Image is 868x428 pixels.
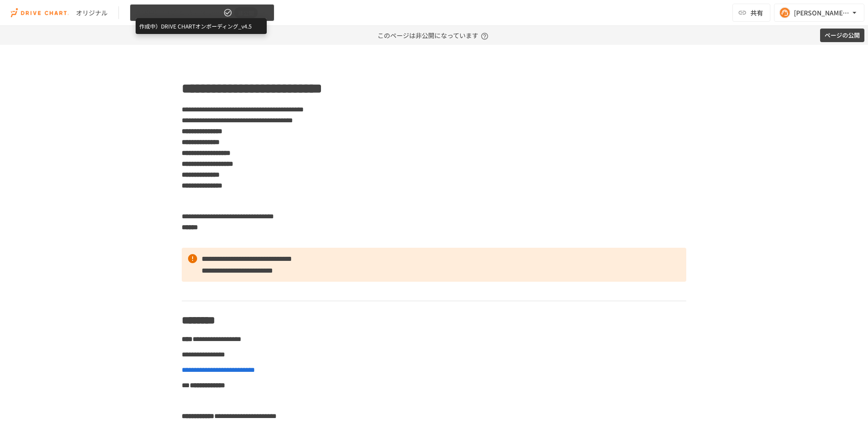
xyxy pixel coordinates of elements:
[234,8,258,18] span: 非公開
[377,26,491,45] p: このページは非公開になっています
[794,7,850,19] div: [PERSON_NAME][EMAIL_ADDRESS][DOMAIN_NAME]
[11,5,69,20] img: i9VDDS9JuLRLX3JIUyK59LcYp6Y9cayLPHs4hOxMB9W
[76,8,108,18] div: オリジナル
[820,29,864,43] button: ページの公開
[750,8,763,18] span: 共有
[136,7,222,19] span: 作成中）DRIVE CHARTオンボーディング_v4.5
